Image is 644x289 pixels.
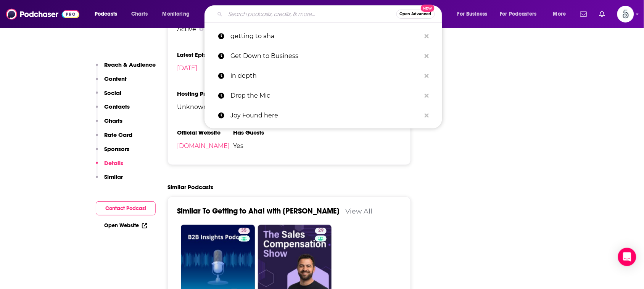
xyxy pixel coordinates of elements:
div: Active [177,26,233,33]
div: Open Intercom Messenger [618,248,636,266]
span: For Podcasters [500,9,537,19]
h3: Latest Episode [177,51,233,58]
a: View All [345,207,372,215]
h3: Has Guests [233,129,289,136]
p: Charts [104,117,122,124]
a: Show notifications dropdown [596,8,608,21]
a: 35 [238,228,250,234]
button: Rate Card [96,131,132,145]
span: New [421,5,435,12]
button: Similar [96,173,123,187]
p: in depth [230,66,421,86]
button: Details [96,159,123,173]
button: Social [96,89,121,103]
img: User Profile [617,6,634,22]
button: Open AdvancedNew [396,10,435,19]
span: More [553,9,566,19]
button: Reach & Audience [96,61,156,75]
span: For Business [457,9,488,19]
button: open menu [548,8,576,20]
div: Search podcasts, credits, & more... [212,5,449,23]
input: Search podcasts, credits, & more... [225,8,396,20]
button: Charts [96,117,122,131]
p: Contacts [104,103,130,110]
a: 29 [315,228,327,234]
button: open menu [452,8,497,20]
span: Podcasts [95,9,117,19]
span: Charts [131,9,148,19]
img: Podchaser - Follow, Share and Rate Podcasts [6,7,79,21]
span: Open Advanced [400,12,431,16]
p: Social [104,89,121,96]
p: Joy Found here [230,106,421,125]
button: open menu [495,8,548,20]
p: Details [104,159,123,167]
button: Show profile menu [617,6,634,22]
a: Open Website [104,222,147,229]
a: Similar To Getting to Aha! with [PERSON_NAME] [177,206,339,216]
button: open menu [89,8,127,20]
p: Rate Card [104,131,132,138]
a: Get Down to Business [204,46,442,66]
button: Sponsors [96,145,129,159]
p: Get Down to Business [230,46,421,66]
span: Logged in as Spiral5-G2 [617,6,634,22]
p: Sponsors [104,145,129,153]
p: Drop the Mic [230,86,421,106]
span: 29 [318,227,324,235]
h3: Hosting Provider [177,90,233,97]
button: Contacts [96,103,130,117]
span: Monitoring [163,9,190,19]
a: Charts [126,8,152,20]
button: Content [96,75,127,89]
a: [DOMAIN_NAME] [177,142,230,149]
button: open menu [157,8,200,20]
a: [DATE] [177,64,197,72]
p: Similar [104,173,123,180]
button: Contact Podcast [96,201,156,215]
a: Drop the Mic [204,86,442,106]
a: getting to aha [204,26,442,46]
a: Joy Found here [204,106,442,125]
a: in depth [204,66,442,86]
span: Unknown [177,103,233,111]
a: Show notifications dropdown [577,8,590,21]
h2: Similar Podcasts [167,183,213,191]
span: Yes [233,142,289,149]
h3: Official Website [177,129,233,136]
span: 35 [241,227,247,235]
p: getting to aha [230,26,421,46]
p: Content [104,75,127,82]
p: Reach & Audience [104,61,156,68]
